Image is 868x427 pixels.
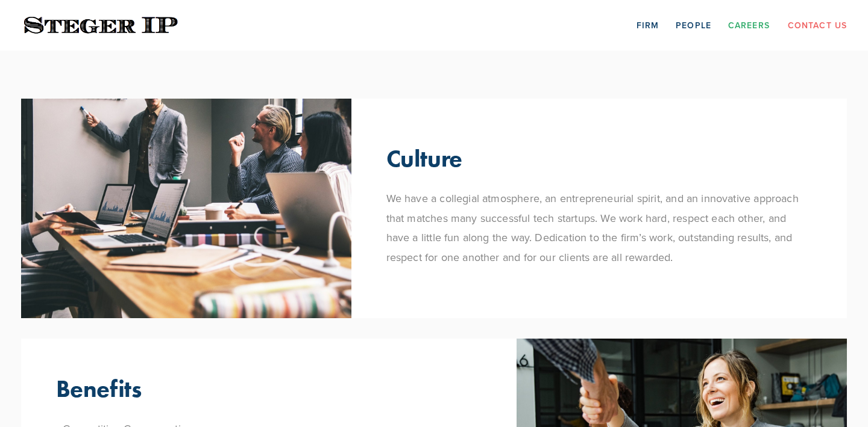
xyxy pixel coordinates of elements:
[788,16,847,34] a: Contact Us
[21,14,181,37] img: Steger IP | Trust. Experience. Results.
[386,189,813,267] p: We have a collegial atmosphere, an entrepreneurial spirit, and an innovative approach that matche...
[728,16,770,34] a: Careers
[386,144,462,173] p: Culture
[676,16,711,34] a: People
[56,374,142,403] p: Benefits
[637,16,659,34] a: Firm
